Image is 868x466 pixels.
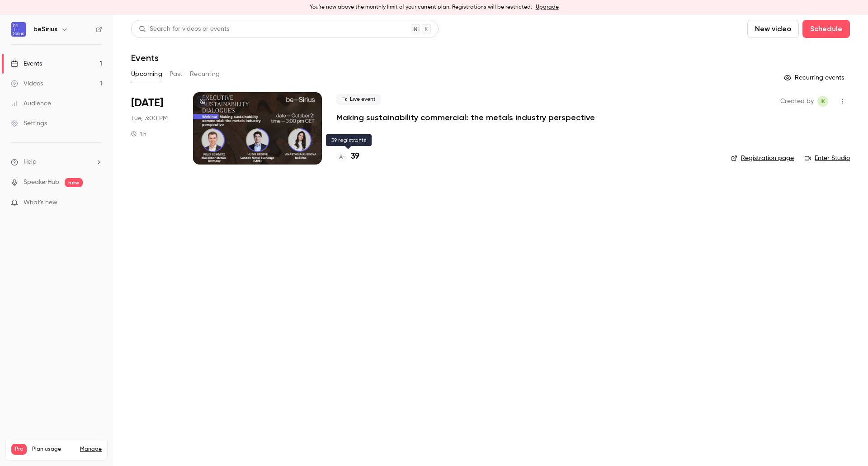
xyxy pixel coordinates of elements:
div: Search for videos or events [139,24,229,34]
a: Enter Studio [805,154,850,163]
button: Past [170,67,183,81]
button: Recurring [190,67,220,81]
a: SpeakerHub [24,178,59,187]
a: Making sustainability commercial: the metals industry perspective [336,112,595,123]
span: Created by [780,96,814,107]
div: Videos [11,79,43,88]
img: beSirius [11,22,26,37]
a: Registration page [731,154,794,163]
a: Manage [80,446,102,453]
span: Plan usage [32,446,75,453]
span: new [65,178,83,187]
a: 39 [336,151,359,163]
li: help-dropdown-opener [11,157,102,167]
div: Events [11,59,42,68]
button: Recurring events [780,71,850,85]
div: Audience [11,99,51,108]
span: Pro [11,444,27,455]
h6: beSirius [33,25,57,34]
div: Settings [11,119,47,128]
h4: 39 [351,151,359,163]
button: New video [747,20,799,38]
button: Upcoming [131,67,162,81]
span: Irina Kuzminykh [817,96,828,107]
span: Live event [336,94,381,105]
div: Oct 21 Tue, 3:00 PM (Europe/Amsterdam) [131,92,179,165]
button: Schedule [802,20,850,38]
span: IK [821,96,825,107]
span: Help [24,157,37,167]
h1: Events [131,52,159,63]
span: Tue, 3:00 PM [131,114,168,123]
div: 1 h [131,130,146,137]
span: [DATE] [131,96,163,110]
span: What's new [24,198,57,207]
a: Upgrade [536,4,559,11]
